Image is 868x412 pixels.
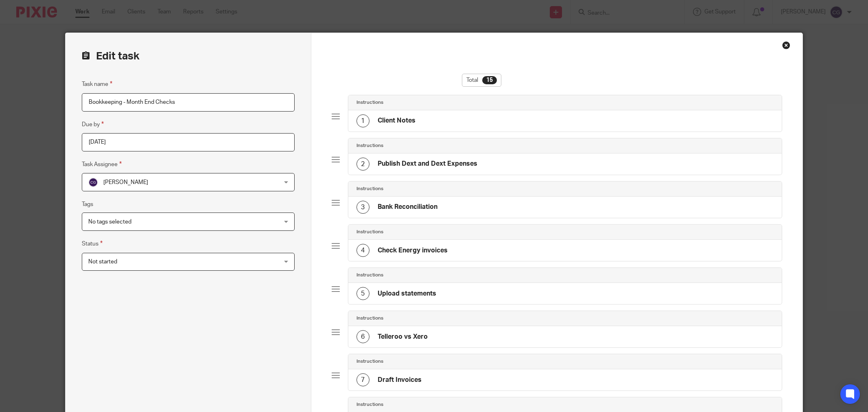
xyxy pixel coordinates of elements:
div: 6 [356,330,370,343]
div: 2 [356,158,370,171]
h4: Publish Dext and Dext Expenses [378,160,477,168]
h4: Check Energy invoices [378,246,448,255]
h4: Client Notes [378,116,415,125]
h4: Bank Reconciliation [378,203,437,211]
h4: Upload statements [378,289,436,298]
div: 15 [482,76,497,84]
input: Pick a date [82,133,295,151]
span: No tags selected [88,219,131,225]
div: 3 [356,201,370,214]
label: Due by [82,120,104,129]
h4: Instructions [356,99,383,106]
div: Close this dialog window [782,41,790,49]
div: 4 [356,244,370,257]
h4: Instructions [356,272,383,278]
h2: Edit task [82,49,295,63]
h4: Telleroo vs Xero [378,333,428,341]
h4: Instructions [356,358,383,365]
label: Status [82,239,103,248]
label: Task name [82,79,112,89]
img: svg%3E [88,178,98,187]
div: Total [462,74,501,87]
h4: Instructions [356,186,383,192]
div: 1 [356,114,370,127]
div: 5 [356,287,370,300]
h4: Instructions [356,142,383,149]
span: Not started [88,259,117,265]
h4: Draft Invoices [378,376,422,384]
h4: Instructions [356,229,383,235]
div: 7 [356,373,370,386]
label: Task Assignee [82,160,122,169]
label: Tags [82,200,93,208]
h4: Instructions [356,315,383,322]
span: [PERSON_NAME] [103,180,148,185]
h4: Instructions [356,401,383,408]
